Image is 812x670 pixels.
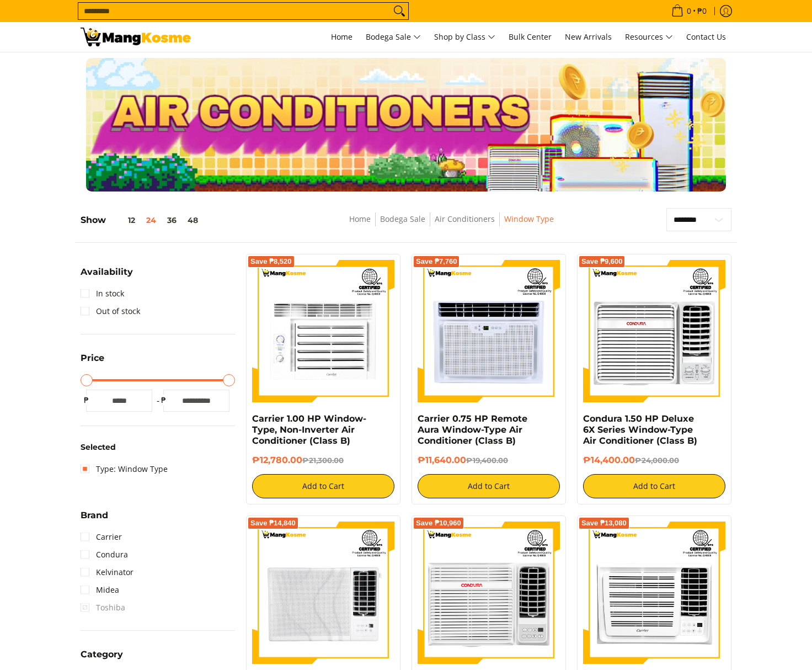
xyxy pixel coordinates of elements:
span: Home [331,31,352,42]
summary: Open [81,268,133,285]
span: Resources [625,30,673,44]
h6: Selected [81,443,235,453]
a: Air Conditioners [435,214,495,224]
img: Bodega Sale Aircon l Mang Kosme: Home Appliances Warehouse Sale Window Type | Page 2 [81,28,191,46]
a: Bodega Sale [380,214,425,224]
summary: Open [81,650,123,667]
a: Home [325,22,358,52]
h6: ₱11,640.00 [418,455,560,466]
a: Kelvinator [81,563,133,581]
span: Save ₱14,840 [250,520,296,527]
button: Add to Cart [418,474,560,498]
span: Save ₱13,080 [581,520,627,527]
nav: Main Menu [202,22,731,52]
a: Out of stock [81,302,140,320]
h6: ₱14,400.00 [583,455,725,466]
a: Bodega Sale [360,22,426,52]
del: ₱21,300.00 [302,456,344,465]
a: Carrier 1.00 HP Window-Type, Non-Inverter Air Conditioner (Class B) [252,413,366,446]
a: Type: Window Type [81,460,168,478]
a: New Arrivals [559,22,617,52]
h5: Show [81,215,204,226]
del: ₱24,000.00 [635,456,679,465]
span: ₱ [158,395,169,406]
a: Bulk Center [503,22,557,52]
span: Contact Us [686,31,726,42]
img: Condura 1.50 HP Deluxe 6X Series Window-Type Air Conditioner (Class B) [583,260,725,402]
img: Carrier 0.75 HP Remote Window-Type Compact Inverter Air Conditioner (Class B) [583,522,725,664]
a: Condura 1.50 HP Deluxe 6X Series Window-Type Air Conditioner (Class B) [583,413,697,446]
span: Price [81,354,104,363]
a: Condura [81,546,128,563]
span: Save ₱7,760 [416,258,457,265]
summary: Open [81,354,104,371]
img: Carrier 0.75 HP Remote Aura Window-Type Air Conditioner (Class B) [418,260,560,402]
img: Carrier 1.00 HP Remote Aura, Window-Type Inverter Air Conditioner (Class B) [252,522,394,664]
span: ₱0 [696,7,708,15]
button: 36 [162,216,182,225]
a: In stock [81,285,124,302]
a: Resources [619,22,679,52]
span: Bodega Sale [366,30,421,44]
span: Bulk Center [509,31,552,42]
a: Carrier [81,528,122,546]
del: ₱19,400.00 [466,456,508,465]
span: • [668,5,710,17]
button: 24 [141,216,162,225]
nav: Breadcrumbs [274,212,629,237]
span: Category [81,650,123,659]
h6: ₱12,780.00 [252,455,394,466]
summary: Open [81,511,108,528]
span: Save ₱9,600 [581,258,623,265]
span: Window Type [504,212,554,226]
button: Add to Cart [583,474,725,498]
span: Brand [81,511,108,520]
button: 48 [182,216,204,225]
a: Contact Us [681,22,731,52]
span: Shop by Class [434,30,495,44]
a: Shop by Class [429,22,501,52]
img: Carrier 1.00 HP Window-Type, Non-Inverter Air Conditioner (Class B) [252,260,394,402]
span: Save ₱8,520 [250,258,292,265]
a: Home [349,214,371,224]
a: Midea [81,581,119,599]
span: New Arrivals [565,31,612,42]
span: Availability [81,268,133,276]
button: 12 [106,216,141,225]
button: Add to Cart [252,474,394,498]
span: 0 [685,7,693,15]
span: Toshiba [81,599,125,616]
button: Search [391,3,408,19]
span: ₱ [81,395,92,406]
span: Save ₱10,960 [416,520,461,527]
a: Carrier 0.75 HP Remote Aura Window-Type Air Conditioner (Class B) [418,413,527,446]
img: Condura 1.50 HP Remote 6X+ Series Window-Type Air Conditioner (Class B) [418,522,560,664]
